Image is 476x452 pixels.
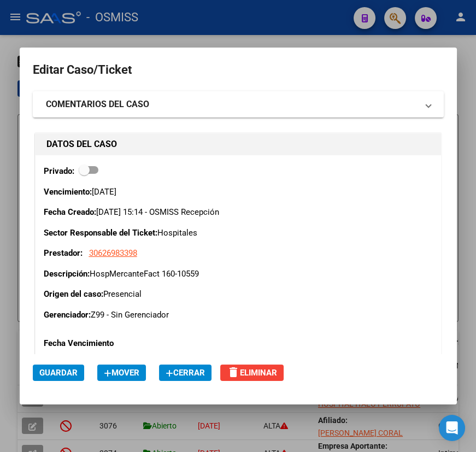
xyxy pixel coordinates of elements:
span: Guardar [39,368,78,378]
mat-icon: delete [227,366,240,379]
p: [DATE] 15:14 - OSMISS Recepción [44,206,433,219]
button: Guardar [33,365,84,381]
strong: COMENTARIOS DEL CASO [46,98,149,111]
p: Fecha Vencimiento [44,337,161,350]
button: Eliminar [220,365,284,381]
strong: DATOS DEL CASO [46,139,117,149]
strong: Sector Responsable del Ticket: [44,228,157,238]
h2: Editar Caso/Ticket [33,60,444,80]
mat-expansion-panel-header: COMENTARIOS DEL CASO [33,91,444,118]
p: Hospitales [44,227,433,239]
strong: Descripción: [44,269,90,279]
span: Eliminar [227,368,277,378]
div: Open Intercom Messenger [439,415,465,441]
p: Presencial [44,288,433,301]
p: Z99 - Sin Gerenciador [44,309,433,321]
strong: Vencimiento: [44,187,92,197]
span: Cerrar [166,368,205,378]
strong: Prestador: [44,248,83,258]
button: Mover [97,365,146,381]
strong: Origen del caso: [44,289,103,299]
button: Cerrar [159,365,211,381]
strong: Fecha Creado: [44,207,96,217]
strong: Gerenciador: [44,310,91,320]
p: HospMercanteFact 160-10559 [44,268,433,280]
strong: Privado: [44,166,74,176]
span: 30626983398 [89,248,137,258]
span: Mover [104,368,139,378]
p: [DATE] [44,186,433,198]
